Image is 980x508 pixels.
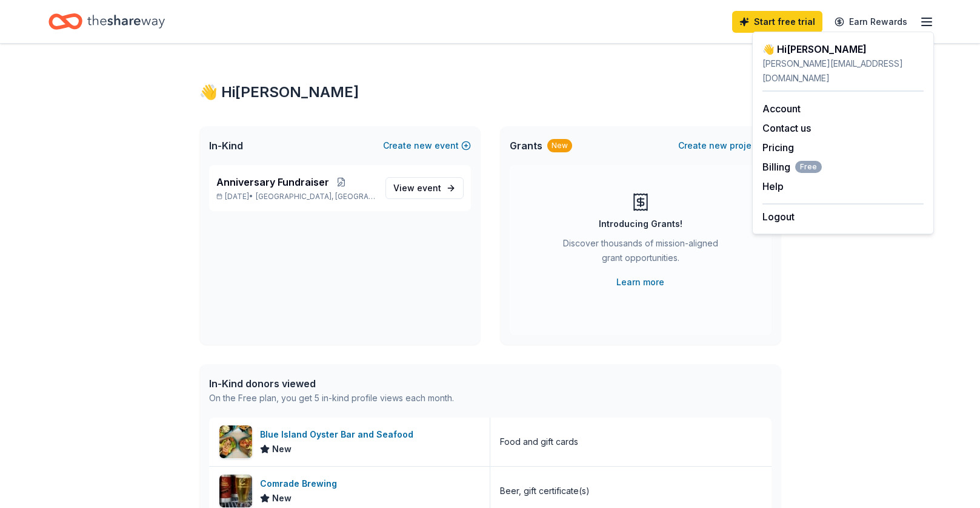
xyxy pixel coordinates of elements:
[199,83,781,102] div: 👋 Hi [PERSON_NAME]
[547,139,572,152] div: New
[762,160,822,174] span: Billing
[260,427,418,442] div: Blue Island Oyster Bar and Seafood
[762,121,811,135] button: Contact us
[385,177,464,199] a: View event
[393,181,441,195] span: View
[209,138,243,153] span: In-Kind
[500,435,578,449] div: Food and gift cards
[762,160,822,174] button: BillingFree
[762,103,801,115] a: Account
[414,138,432,153] span: new
[762,42,924,56] div: 👋 Hi [PERSON_NAME]
[762,56,924,86] div: [PERSON_NAME][EMAIL_ADDRESS][DOMAIN_NAME]
[558,236,723,270] div: Discover thousands of mission-aligned grant opportunities.
[219,475,252,507] img: Image for Comrade Brewing
[209,376,454,391] div: In-Kind donors viewed
[383,138,471,153] button: Createnewevent
[417,183,441,193] span: event
[709,138,727,153] span: new
[272,491,292,506] span: New
[48,7,165,36] a: Home
[216,175,329,189] span: Anniversary Fundraiser
[678,138,772,153] button: Createnewproject
[616,275,664,290] a: Learn more
[510,138,542,153] span: Grants
[732,11,822,33] a: Start free trial
[272,442,292,456] span: New
[216,192,376,202] p: [DATE] •
[500,484,590,498] div: Beer, gift certificate(s)
[260,476,342,491] div: Comrade Brewing
[599,217,682,231] div: Introducing Grants!
[762,141,794,154] a: Pricing
[827,11,915,33] a: Earn Rewards
[795,161,822,173] span: Free
[762,209,795,224] button: Logout
[256,192,375,202] span: [GEOGRAPHIC_DATA], [GEOGRAPHIC_DATA]
[762,179,784,194] button: Help
[209,391,454,405] div: On the Free plan, you get 5 in-kind profile views each month.
[219,425,252,458] img: Image for Blue Island Oyster Bar and Seafood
